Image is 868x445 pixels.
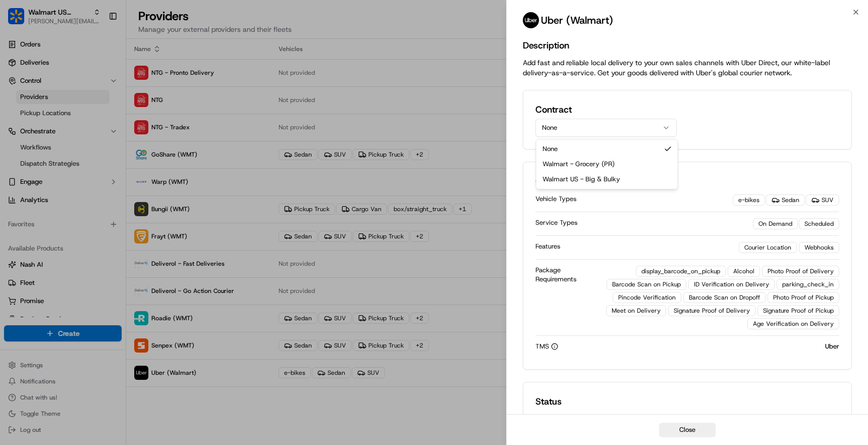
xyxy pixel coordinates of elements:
h2: Status [535,394,839,409]
div: e-bikes [733,194,765,206]
h2: Uber (Walmart) [541,13,613,27]
a: 📗Knowledge Base [6,142,81,161]
div: SUV [806,194,839,206]
span: Knowledge Base [20,146,77,157]
div: Courier Location [739,242,797,253]
button: Close [659,423,716,437]
div: On Demand [753,218,798,229]
div: Barcode Scan on Pickup [607,279,686,290]
input: Got a question? Start typing here... [26,65,182,76]
div: Service Types [535,218,753,227]
img: uber-new-logo.jpeg [523,12,539,28]
div: Photo Proof of Pickup [768,292,839,303]
a: 💻API Documentation [81,142,166,161]
div: 💻 [85,147,93,156]
div: Signature Proof of Pickup [757,305,839,316]
h2: Description [523,38,852,53]
span: Walmart - Grocery (PR) [542,160,615,169]
div: ID Verification on Delivery [688,279,775,290]
h2: Contract [535,103,677,117]
div: Webhooks [799,242,839,253]
p: Add fast and reliable local delivery to your own sales channels with Uber Direct, our white-label... [523,58,852,78]
div: Signature Proof of Delivery [668,305,755,316]
div: Vehicle Types [535,194,733,204]
div: Scheduled [799,218,839,229]
p: Welcome 👋 [10,40,184,57]
div: Barcode Scan on Dropoff [683,292,766,303]
p: Uber [825,342,839,351]
span: API Documentation [95,146,162,157]
div: Features [535,242,739,251]
span: None [542,144,558,154]
div: display_barcode_on_pickup [636,266,726,277]
div: TMS [535,342,825,351]
a: Powered byPylon [71,171,122,179]
div: Alcohol [728,266,760,277]
span: Pylon [100,171,122,179]
h2: Capabilities [535,174,839,188]
div: 📗 [10,147,18,156]
span: Walmart US - Big & Bulky [542,175,620,184]
div: Photo Proof of Delivery [762,266,839,277]
div: We're available if you need us! [34,107,128,115]
div: Start new chat [34,96,166,107]
img: Nash [10,10,30,30]
div: Sedan [766,194,805,206]
img: 1736555255976-a54dd68f-1ca7-489b-9aae-adbdc363a1c4 [10,96,28,115]
div: Pincode Verification [613,292,681,303]
div: parking_check_in [777,279,839,290]
div: Age Verification on Delivery [747,318,839,329]
button: Start new chat [172,100,184,112]
div: Package Requirements [535,266,596,284]
div: Meet on Delivery [606,305,666,316]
